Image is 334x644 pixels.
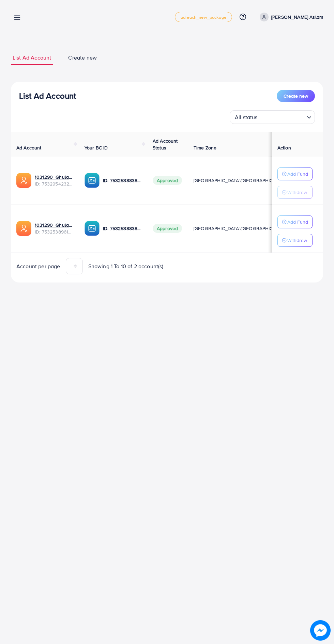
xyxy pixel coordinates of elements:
[271,13,323,21] p: [PERSON_NAME] Aslam
[19,91,76,101] h3: List Ad Account
[35,222,74,228] a: 1031290_Ghulam Rasool Aslam_1753805901568
[287,170,308,178] p: Add Fund
[16,262,60,270] span: Account per page
[277,234,313,247] button: Withdraw
[16,221,31,236] img: ic-ads-acc.e4c84228.svg
[153,176,182,185] span: Approved
[88,262,164,270] span: Showing 1 To 10 of 2 account(s)
[16,144,42,151] span: Ad Account
[287,188,307,196] p: Withdraw
[284,93,308,99] span: Create new
[277,144,291,151] span: Action
[277,90,315,102] button: Create new
[13,54,51,62] span: List Ad Account
[35,228,74,235] span: ID: 7532538961244635153
[257,13,323,21] a: [PERSON_NAME] Aslam
[85,144,108,151] span: Your BC ID
[35,174,74,180] a: 1031290_Ghulam Rasool Aslam 2_1753902599199
[194,177,288,184] span: [GEOGRAPHIC_DATA]/[GEOGRAPHIC_DATA]
[85,173,100,188] img: ic-ba-acc.ded83a64.svg
[310,620,331,641] img: image
[68,54,97,62] span: Create new
[153,224,182,233] span: Approved
[181,15,226,19] span: adreach_new_package
[277,215,313,228] button: Add Fund
[103,224,142,232] p: ID: 7532538838637019152
[35,180,74,187] span: ID: 7532954232266326017
[287,218,308,226] p: Add Fund
[175,12,232,22] a: adreach_new_package
[194,225,288,232] span: [GEOGRAPHIC_DATA]/[GEOGRAPHIC_DATA]
[233,112,259,122] span: All status
[153,138,178,151] span: Ad Account Status
[16,173,31,188] img: ic-ads-acc.e4c84228.svg
[35,222,74,236] div: <span class='underline'>1031290_Ghulam Rasool Aslam_1753805901568</span></br>7532538961244635153
[103,176,142,184] p: ID: 7532538838637019152
[194,144,216,151] span: Time Zone
[85,221,100,236] img: ic-ba-acc.ded83a64.svg
[230,110,315,124] div: Search for option
[277,186,313,199] button: Withdraw
[260,111,304,122] input: Search for option
[35,174,74,188] div: <span class='underline'>1031290_Ghulam Rasool Aslam 2_1753902599199</span></br>7532954232266326017
[287,236,307,244] p: Withdraw
[277,167,313,180] button: Add Fund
